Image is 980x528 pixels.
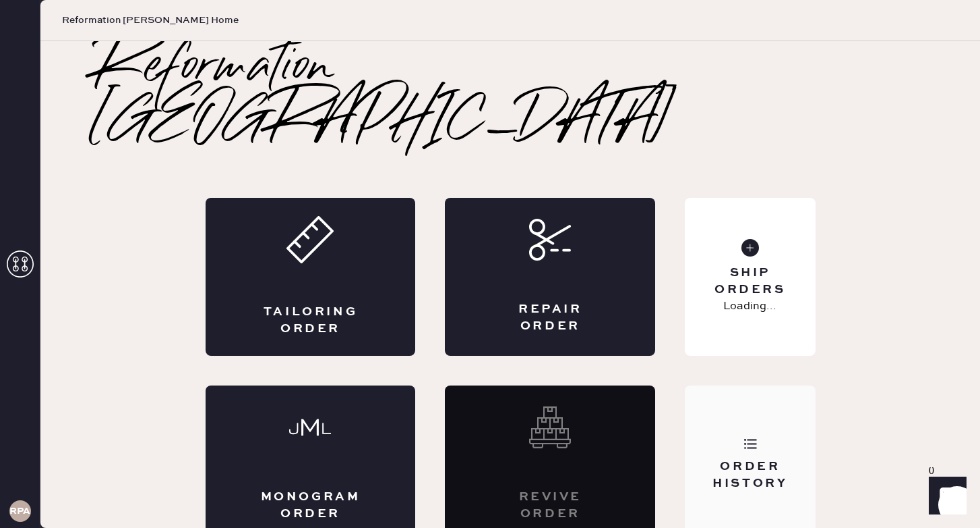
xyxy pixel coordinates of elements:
div: Revive order [499,489,601,523]
span: Reformation [PERSON_NAME] Home [62,14,239,27]
iframe: Front Chat [916,467,974,525]
div: Order History [696,458,804,492]
p: Loading... [723,298,776,315]
div: Tailoring Order [259,304,362,338]
div: Ship Orders [696,265,804,298]
h2: Reformation [GEOGRAPHIC_DATA] [94,41,926,149]
div: Monogram Order [259,489,362,523]
div: Repair Order [499,301,601,335]
h3: RPA [9,506,30,516]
